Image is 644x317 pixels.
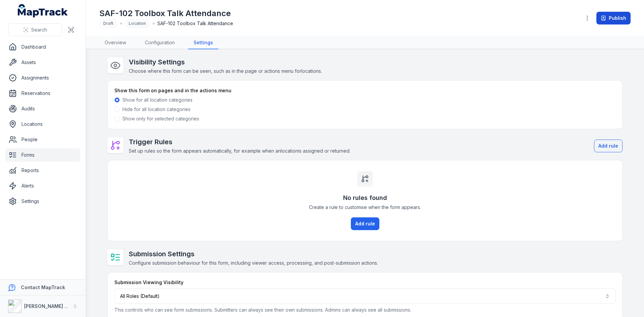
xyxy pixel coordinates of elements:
[5,179,80,193] a: Alerts
[5,133,80,146] a: People
[122,106,191,113] label: Hide for all location categories
[114,279,183,286] label: Submission Viewing Visibility
[5,56,80,69] a: Assets
[157,20,233,27] span: SAF-102 Toolbox Talk Attendance
[5,164,80,177] a: Reports
[129,68,322,74] span: Choose where this form can be seen, such as in the page or actions menu for locations .
[114,288,615,304] button: All Roles (Default)
[114,87,231,94] label: Show this form on pages and in the actions menu
[21,284,65,290] strong: Contact MapTrack
[122,115,199,122] label: Show only for selected categories
[188,37,218,49] a: Settings
[129,137,351,147] h2: Trigger Rules
[5,87,80,100] a: Reservations
[18,4,68,17] a: MapTrack
[31,27,47,33] span: Search
[5,195,80,208] a: Settings
[129,260,378,266] span: Configure submission behaviour for this form, including viewer access, processing, and post-submi...
[129,148,351,154] span: Set up rules so the form appears automatically, for example when an location is assigned or retur...
[129,57,322,67] h2: Visibility Settings
[8,23,62,36] button: Search
[122,97,193,103] label: Show for all location categories
[351,217,379,230] button: Add rule
[24,303,79,309] strong: [PERSON_NAME] Group
[99,8,233,19] h1: SAF-102 Toolbox Talk Attendance
[140,37,180,49] a: Configuration
[114,307,615,313] p: This controls who can see form submissions. Submitters can always see their own submissions. Admi...
[594,140,623,152] button: Add rule
[99,37,131,49] a: Overview
[5,102,80,115] a: Audits
[99,19,117,28] div: Draft
[309,204,421,211] span: Create a rule to customise when the form appears.
[129,249,378,259] h2: Submission Settings
[343,193,387,203] h3: No rules found
[5,117,80,131] a: Locations
[5,71,80,85] a: Assignments
[5,148,80,162] a: Forms
[596,12,631,24] button: Publish
[125,19,150,28] div: Location
[5,40,80,54] a: Dashboard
